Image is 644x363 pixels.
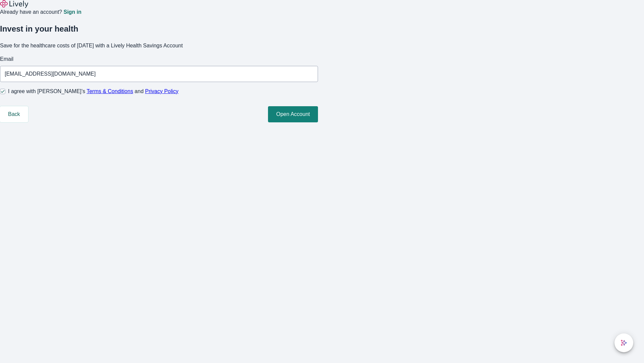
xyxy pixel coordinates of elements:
a: Sign in [63,9,81,15]
a: Privacy Policy [145,88,179,94]
a: Terms & Conditions [87,88,133,94]
span: I agree with [PERSON_NAME]’s and [8,87,178,95]
button: Open Account [268,106,318,122]
svg: Lively AI Assistant [621,339,627,346]
button: chat [614,333,633,352]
